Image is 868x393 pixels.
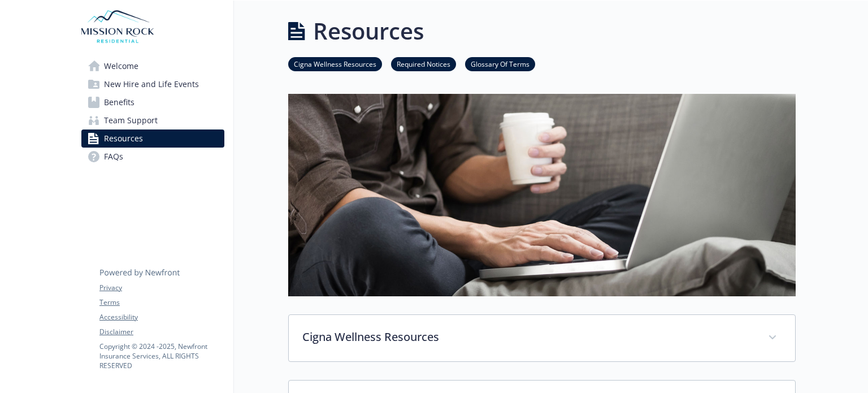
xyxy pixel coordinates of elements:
[99,283,224,293] a: Privacy
[104,129,143,148] span: Resources
[313,14,424,48] h1: Resources
[104,148,123,166] span: FAQs
[99,312,224,322] a: Accessibility
[288,58,382,69] a: Cigna Wellness Resources
[81,93,224,111] a: Benefits
[81,111,224,129] a: Team Support
[288,94,796,296] img: resources page banner
[81,129,224,148] a: Resources
[99,297,224,308] a: Terms
[104,93,134,111] span: Benefits
[302,329,754,346] p: Cigna Wellness Resources
[81,57,224,75] a: Welcome
[465,58,535,69] a: Glossary Of Terms
[104,57,138,75] span: Welcome
[104,75,199,93] span: New Hire and Life Events
[391,58,456,69] a: Required Notices
[81,148,224,166] a: FAQs
[99,342,224,370] p: Copyright © 2024 - 2025 , Newfront Insurance Services, ALL RIGHTS RESERVED
[104,111,158,129] span: Team Support
[289,315,795,361] div: Cigna Wellness Resources
[99,327,224,337] a: Disclaimer
[81,75,224,93] a: New Hire and Life Events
